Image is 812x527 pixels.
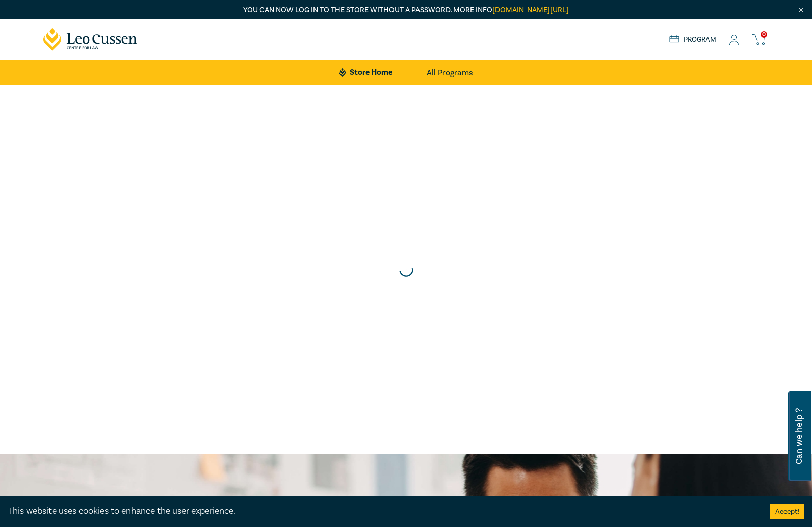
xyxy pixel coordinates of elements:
a: Store Home [339,67,410,78]
div: This website uses cookies to enhance the user experience. [8,505,755,518]
img: Close [797,6,805,14]
span: 0 [761,31,767,38]
button: Accept cookies [770,504,804,519]
a: Program [669,34,717,45]
p: You can now log in to the store without a password. More info [43,5,769,16]
span: Can we help ? [794,398,804,475]
a: All Programs [427,60,473,85]
a: [DOMAIN_NAME][URL] [492,5,569,15]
